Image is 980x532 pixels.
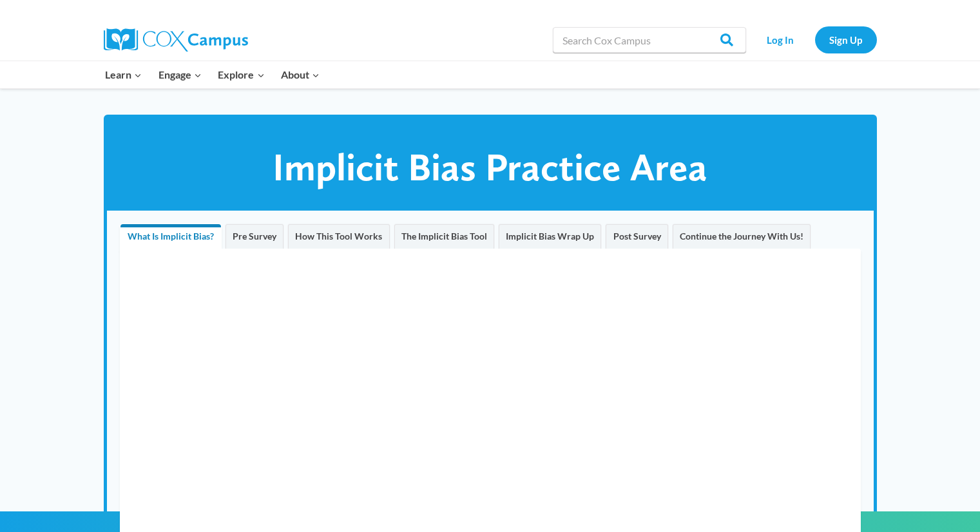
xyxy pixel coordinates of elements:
[498,223,602,250] a: Implicit Bias Wrap Up
[273,144,707,190] span: Implicit Bias Practice Area
[233,231,276,242] span: Pre Survey
[815,26,877,53] a: Sign Up
[613,231,661,242] span: Post Survey
[295,231,382,242] span: How This Tool Works
[105,66,142,83] span: Learn
[553,27,746,53] input: Search Cox Campus
[506,231,594,242] span: Implicit Bias Wrap Up
[225,223,284,250] a: Pre Survey
[394,223,495,250] a: The Implicit Bias Tool
[672,223,811,250] a: Continue the Journey With Us!
[104,28,248,52] img: Cox Campus
[753,26,809,53] a: Log In
[97,61,328,88] nav: Primary Navigation
[128,231,214,242] span: What Is Implicit Bias?
[680,231,803,242] span: Continue the Journey With Us!
[281,66,320,83] span: About
[120,223,222,250] a: What Is Implicit Bias?
[401,231,487,242] span: The Implicit Bias Tool
[753,26,877,53] nav: Secondary Navigation
[287,223,390,250] a: How This Tool Works
[218,66,264,83] span: Explore
[159,66,202,83] span: Engage
[605,223,668,250] a: Post Survey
